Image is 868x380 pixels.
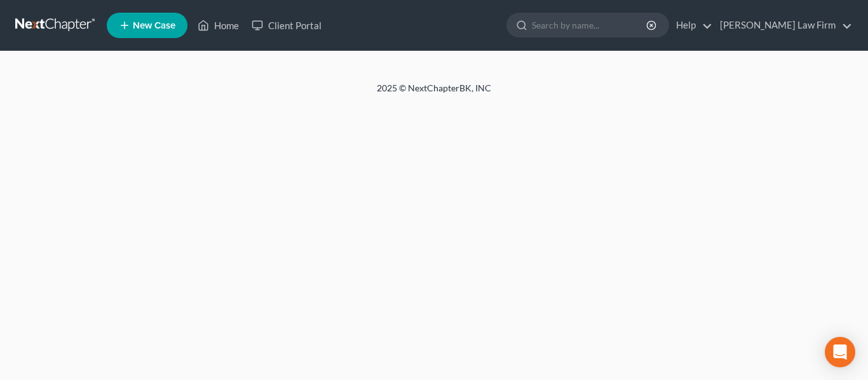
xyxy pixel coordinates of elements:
span: New Case [133,21,175,30]
a: [PERSON_NAME] Law Firm [714,14,852,37]
div: Open Intercom Messenger [825,337,855,367]
input: Search by name... [532,13,648,37]
a: Help [670,14,712,37]
a: Client Portal [245,14,328,37]
a: Home [191,14,245,37]
div: 2025 © NextChapterBK, INC [72,82,796,105]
